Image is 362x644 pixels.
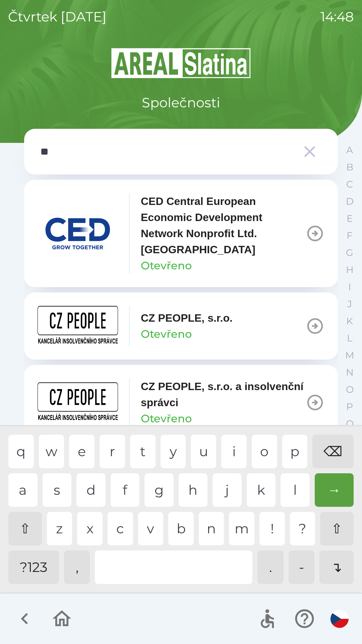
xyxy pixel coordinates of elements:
[38,382,118,423] img: f37d935b-a87d-482a-adb0-5a71078820fe.png
[341,398,358,415] button: P
[347,230,353,241] p: F
[341,142,358,159] button: A
[38,306,118,346] img: 4249d381-2173-4425-b5a7-9c19cab737e4.png
[320,7,354,27] p: 14:48
[341,176,358,193] button: C
[347,332,352,344] p: L
[341,193,358,210] button: D
[141,378,306,411] p: CZ PEOPLE, s.r.o. a insolvenční správci
[141,411,192,427] p: Otevřeno
[341,313,358,330] button: K
[341,227,358,244] button: F
[345,350,354,361] p: M
[341,415,358,432] button: Q
[341,381,358,398] button: O
[346,264,354,276] p: H
[346,247,353,259] p: G
[347,298,352,310] p: J
[346,384,354,395] p: O
[341,210,358,227] button: E
[24,47,338,79] img: Logo
[346,418,354,430] p: Q
[341,244,358,261] button: G
[330,610,349,628] img: cs flag
[141,193,306,258] p: CED Central European Economic Development Network Nonprofit Ltd. [GEOGRAPHIC_DATA]
[38,213,118,254] img: d9501dcd-2fae-4a13-a1b3-8010d0152126.png
[347,213,353,224] p: E
[346,367,354,378] p: N
[346,315,353,327] p: K
[341,261,358,278] button: H
[348,281,351,293] p: I
[24,365,338,440] button: CZ PEOPLE, s.r.o. a insolvenční správciOtevřeno
[341,159,358,176] button: B
[24,292,338,360] button: CZ PEOPLE, s.r.o.Otevřeno
[24,180,338,287] button: CED Central European Economic Development Network Nonprofit Ltd. [GEOGRAPHIC_DATA]Otevřeno
[341,364,358,381] button: N
[346,401,353,413] p: P
[341,347,358,364] button: M
[341,296,358,313] button: J
[8,7,107,27] p: čtvrtek [DATE]
[141,258,192,274] p: Otevřeno
[341,278,358,296] button: I
[346,196,354,207] p: D
[341,330,358,347] button: L
[141,326,192,342] p: Otevřeno
[346,178,353,190] p: C
[346,144,353,156] p: A
[346,161,353,173] p: B
[142,93,220,113] p: Společnosti
[141,310,233,326] p: CZ PEOPLE, s.r.o.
